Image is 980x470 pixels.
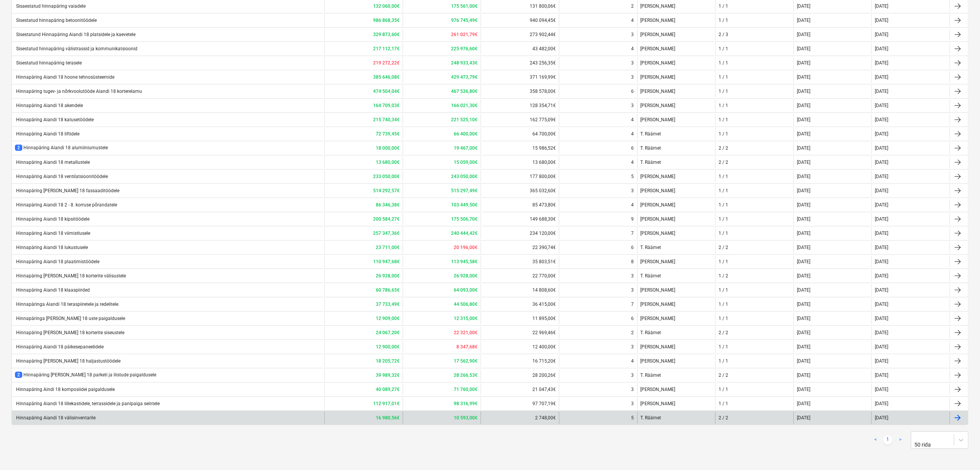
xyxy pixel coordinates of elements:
div: [DATE] [875,46,888,51]
div: 2 / 2 [719,245,728,250]
div: 22 969,46€ [481,327,559,339]
div: 1 / 1 [719,131,728,137]
b: 515 297,49€ [451,188,478,193]
div: 162 775,09€ [481,114,559,126]
div: Hinnapäring Aiandi 18 päikesepaneelidele [15,344,104,350]
div: 7 [631,302,634,307]
div: [DATE] [875,117,888,122]
div: 4 [631,358,634,364]
div: [DATE] [875,344,888,350]
div: [DATE] [797,3,810,9]
div: Hinnapäring Aiandi 18 alumiiniumustele [15,145,108,151]
div: 234 120,00€ [481,227,559,239]
div: [DATE] [875,160,888,165]
div: [DATE] [875,231,888,236]
div: Sisestatud hinnapäring betoonitöödele [15,18,97,23]
b: 132 060,00€ [373,3,400,9]
div: [DATE] [797,302,810,307]
div: 28 200,26€ [481,369,559,381]
div: [PERSON_NAME] [637,71,716,83]
div: Hinnapäring Aiandi 18 katusetöödele [15,117,94,122]
div: [PERSON_NAME] [637,298,716,310]
b: 225 976,60€ [451,46,478,51]
div: [DATE] [875,401,888,406]
div: 4 [631,202,634,208]
b: 329 873,60€ [373,32,400,37]
div: 6 [631,316,634,321]
div: 5 [631,174,634,179]
a: Previous page [871,435,880,445]
div: [DATE] [797,401,810,406]
div: 2 / 2 [719,415,728,421]
div: [PERSON_NAME] [637,99,716,112]
div: [DATE] [875,358,888,364]
div: [PERSON_NAME] [637,341,716,353]
div: 64 700,00€ [481,128,559,140]
b: 8 347,68€ [456,344,478,350]
div: Hinnapäringa [PERSON_NAME] 18 uste paigaldusele [15,316,125,321]
div: [DATE] [797,259,810,264]
div: 1 / 1 [719,259,728,264]
b: 16 980,56€ [376,415,400,421]
div: T. Räämet [637,369,716,381]
div: 6 [631,89,634,94]
div: 273 902,44€ [481,28,559,41]
b: 72 739,45€ [376,131,400,137]
b: 10 593,00€ [454,415,478,421]
b: 986 868,35€ [373,18,400,23]
b: 217 112,17€ [373,46,400,51]
div: 2 / 2 [719,160,728,165]
b: 13 680,00€ [376,160,400,165]
div: [PERSON_NAME] [637,397,716,410]
div: 2 / 3 [719,32,728,37]
div: 1 / 2 [719,273,728,279]
div: [DATE] [875,60,888,66]
div: Hinnapäring Aiandi 18 lukustusele [15,245,88,250]
iframe: Chat Widget [942,433,980,470]
div: 149 688,30€ [481,213,559,225]
div: Hinnapäring [PERSON_NAME] 18 korterite siseustele [15,330,124,335]
div: [DATE] [797,32,810,37]
div: [PERSON_NAME] [637,28,716,41]
b: 240 444,42€ [451,231,478,236]
b: 24 067,20€ [376,330,400,335]
div: Hinnapäring Aiandi 18 2 - 8. korruse põrandatele [15,202,117,208]
div: T. Räämet [637,270,716,282]
div: 11 895,00€ [481,312,559,325]
div: 1 / 1 [719,231,728,236]
div: 3 [631,74,634,80]
b: 12 315,00€ [454,316,478,321]
div: 243 256,35€ [481,57,559,69]
div: 1 / 1 [719,202,728,208]
div: Hinnapäring Aiandi 18 kipsitöödele [15,216,89,222]
div: 1 / 1 [719,89,728,94]
b: 71 760,00€ [454,387,478,392]
div: 177 800,00€ [481,170,559,183]
div: 3 [631,373,634,378]
b: 200 584,27€ [373,216,400,222]
b: 39 989,32€ [376,373,400,378]
b: 474 504,04€ [373,89,400,94]
div: [DATE] [797,145,810,151]
div: [DATE] [797,245,810,250]
div: 2 / 2 [719,330,728,335]
div: [PERSON_NAME] [637,185,716,197]
b: 44 506,80€ [454,302,478,307]
div: [DATE] [875,316,888,321]
div: 1 / 1 [719,103,728,108]
div: Hinnapäring [PERSON_NAME] 18 parketi ja liistude paigaldusele [15,372,156,378]
span: 2 [15,145,22,151]
div: T. Räämet [637,156,716,168]
div: 43 482,00€ [481,43,559,55]
div: [PERSON_NAME] [637,383,716,396]
div: [PERSON_NAME] [637,170,716,183]
div: 4 [631,160,634,165]
b: 385 646,08€ [373,74,400,80]
div: 1 / 1 [719,358,728,364]
div: [DATE] [797,231,810,236]
div: 1 / 1 [719,316,728,321]
div: [DATE] [875,245,888,250]
div: 2 [631,330,634,335]
div: 1 / 1 [719,344,728,350]
b: 98 316,99€ [454,401,478,406]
